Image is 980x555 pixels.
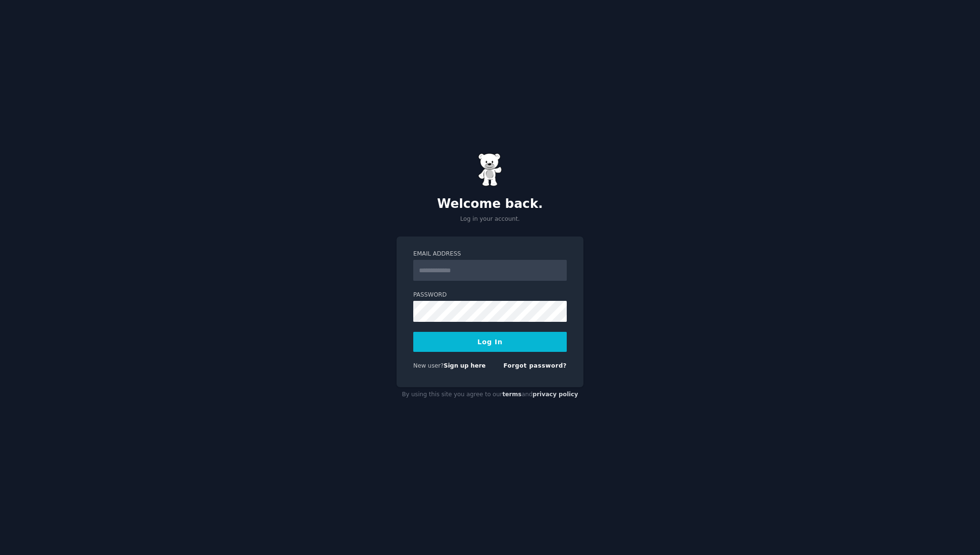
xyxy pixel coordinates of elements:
[503,362,567,369] a: Forgot password?
[444,362,486,369] a: Sign up here
[397,215,583,224] p: Log in your account.
[413,362,444,369] span: New user?
[478,153,502,186] img: Gummy Bear
[397,196,583,212] h2: Welcome back.
[502,391,521,398] a: terms
[397,387,583,402] div: By using this site you agree to our and
[413,250,567,258] label: Email Address
[413,332,567,352] button: Log In
[532,391,578,398] a: privacy policy
[413,291,567,299] label: Password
